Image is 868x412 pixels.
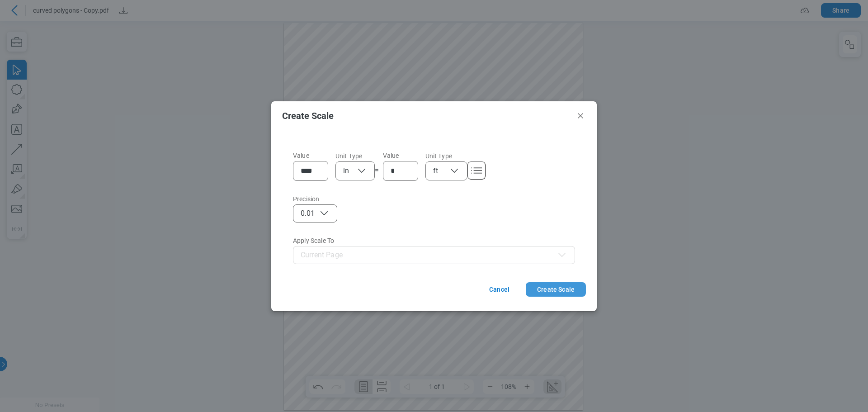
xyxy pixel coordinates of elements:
[526,282,586,297] button: Create Scale
[282,111,571,121] h2: Create Scale
[301,209,315,218] span: 0.01
[425,152,467,160] label: Unit Type
[335,161,375,180] button: in
[293,204,337,223] button: 0.01
[383,152,399,159] span: Value
[293,246,575,264] button: Current Page
[343,166,349,175] span: in
[293,152,309,159] span: Value
[335,152,375,160] label: Unit Type
[375,165,379,175] div: =
[486,282,513,297] button: Cancel
[575,110,586,121] button: Close
[293,195,337,203] label: Precision
[425,161,467,180] button: ft
[293,237,575,244] label: Apply Scale To
[301,251,343,260] span: Current Page
[433,166,438,175] span: ft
